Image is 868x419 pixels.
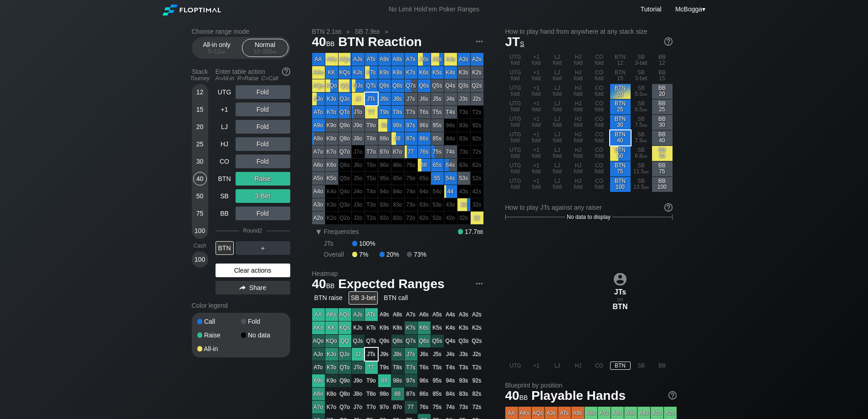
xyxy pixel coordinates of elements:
div: 100% fold in prior round [457,159,470,171]
h2: Choose range mode [192,28,290,35]
div: UTG fold [505,53,526,68]
div: T9o [365,119,378,132]
div: 86s [418,132,431,145]
div: BTN 12 [610,53,631,68]
div: QJs [352,79,365,92]
div: 88 [391,132,404,145]
div: 100% fold in prior round [418,198,431,211]
div: LJ fold [547,68,568,83]
div: 100% fold in prior round [405,185,417,198]
div: 100% fold in prior round [444,198,457,211]
div: K8o [325,132,338,145]
div: CO fold [589,161,610,176]
div: 100% fold in prior round [471,172,483,185]
div: T5s [431,106,444,119]
div: 100% fold in prior round [457,132,470,145]
div: UTG fold [505,161,526,176]
div: KJo [325,93,338,105]
div: 85s [431,132,444,145]
div: T6s [418,106,431,119]
div: JTo [352,106,365,119]
div: HJ fold [568,161,589,176]
div: 100% fold in prior round [391,198,404,211]
div: +1 [216,103,234,116]
div: UTG [216,85,234,99]
img: ellipsis.fd386fe8.svg [474,36,484,47]
div: 75s [431,145,444,158]
div: SB [216,189,234,203]
div: A6o [312,159,325,171]
div: 100% fold in prior round [391,159,404,171]
div: J6s [418,93,431,105]
div: 100% fold in prior round [339,159,351,171]
div: K3s [457,66,470,79]
div: Q9o [339,119,351,132]
div: T4s [444,106,457,119]
div: +1 fold [526,115,547,130]
div: Normal [244,39,286,57]
div: BTN 40 [610,130,631,145]
div: 100% fold in prior round [431,198,444,211]
div: 44 [444,185,457,198]
div: 100% fold in prior round [418,185,431,198]
div: 53s [457,172,470,185]
div: Q3s [457,79,470,92]
div: CO fold [589,99,610,114]
div: UTG fold [505,84,526,99]
div: HJ fold [568,130,589,145]
div: CO fold [589,68,610,83]
div: No Limit Hold’em Poker Ranges [375,5,493,15]
div: 100% fold in prior round [391,172,404,185]
div: UTG fold [505,68,526,83]
div: LJ [216,120,234,134]
div: 99 [378,119,391,132]
div: A8o [312,132,325,145]
div: 33 [457,198,470,211]
span: bb [644,168,649,175]
div: Fold [241,318,285,325]
div: A8s [391,53,404,66]
div: A4s [444,53,457,66]
span: bb [642,122,647,128]
img: help.32db89a4.svg [668,390,678,400]
div: 55 [431,172,444,185]
span: bb [642,137,647,144]
div: AKs [325,53,338,66]
div: Q7s [405,79,417,92]
div: CO [216,155,234,168]
div: HJ fold [568,99,589,114]
div: CO fold [589,115,610,130]
div: HJ fold [568,68,589,83]
div: HJ fold [568,84,589,99]
div: Fold [236,120,290,134]
div: A3o [312,198,325,211]
img: help.32db89a4.svg [663,36,673,47]
div: BB 12 [652,53,673,68]
div: HJ fold [568,115,589,130]
div: 95s [431,119,444,132]
div: 100% fold in prior round [378,198,391,211]
div: A7s [405,53,417,66]
div: 100% fold in prior round [352,145,365,158]
div: K8s [391,66,404,79]
div: SB 8.8 [631,146,652,161]
div: Don't fold. No recommendation for action. [610,84,631,99]
div: 100% fold in prior round [471,145,483,158]
div: A=All-in R=Raise C=Call [216,75,290,82]
div: HJ fold [568,177,589,192]
div: K9o [325,119,338,132]
div: 76s [418,145,431,158]
div: 100% fold in prior round [352,185,365,198]
div: KTs [365,66,378,79]
div: 100% fold in prior round [391,185,404,198]
div: Fold [236,85,290,99]
div: 50 [193,189,207,203]
div: BB 30 [652,115,673,130]
div: 5 – 12 [198,48,236,55]
div: J8s [391,93,404,105]
div: KQs [339,66,351,79]
div: 100% fold in prior round [457,119,470,132]
div: BTN 15 [610,68,631,83]
div: Raise [197,332,241,338]
div: JJ [352,93,365,105]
